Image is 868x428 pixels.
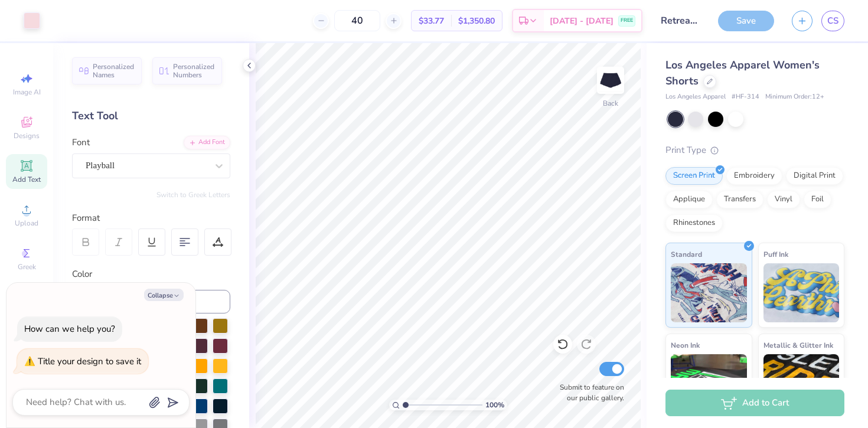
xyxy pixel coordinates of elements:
[603,98,618,109] div: Back
[24,323,115,335] div: How can we help you?
[765,92,824,102] span: Minimum Order: 12 +
[93,63,135,79] span: Personalized Names
[12,175,41,184] span: Add Text
[763,248,788,260] span: Puff Ink
[184,136,230,149] div: Add Font
[767,191,800,208] div: Vinyl
[665,214,723,232] div: Rhinestones
[732,92,759,102] span: # HF-314
[665,191,713,208] div: Applique
[38,355,141,367] div: Title your design to save it
[458,15,495,27] span: $1,350.80
[18,262,36,272] span: Greek
[72,267,230,281] div: Color
[144,289,184,301] button: Collapse
[671,263,747,322] img: Standard
[550,15,614,27] span: [DATE] - [DATE]
[763,339,833,351] span: Metallic & Glitter Ink
[156,190,230,200] button: Switch to Greek Letters
[763,263,840,322] img: Puff Ink
[665,143,844,157] div: Print Type
[671,354,747,413] img: Neon Ink
[485,400,504,410] span: 100 %
[14,131,40,141] span: Designs
[72,136,90,149] label: Font
[72,211,231,225] div: Format
[553,382,624,403] label: Submit to feature on our public gallery.
[665,58,820,88] span: Los Angeles Apparel Women's Shorts
[621,17,633,25] span: FREE
[671,248,702,260] span: Standard
[786,167,843,185] div: Digital Print
[599,68,622,92] img: Back
[716,191,763,208] div: Transfers
[821,11,844,31] a: CS
[671,339,700,351] span: Neon Ink
[726,167,782,185] div: Embroidery
[419,15,444,27] span: $33.77
[13,87,41,97] span: Image AI
[72,108,230,124] div: Text Tool
[651,9,709,32] input: Untitled Design
[173,63,215,79] span: Personalized Numbers
[763,354,840,413] img: Metallic & Glitter Ink
[665,92,726,102] span: Los Angeles Apparel
[665,167,723,185] div: Screen Print
[15,218,38,228] span: Upload
[334,10,380,31] input: – –
[827,14,838,28] span: CS
[804,191,831,208] div: Foil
